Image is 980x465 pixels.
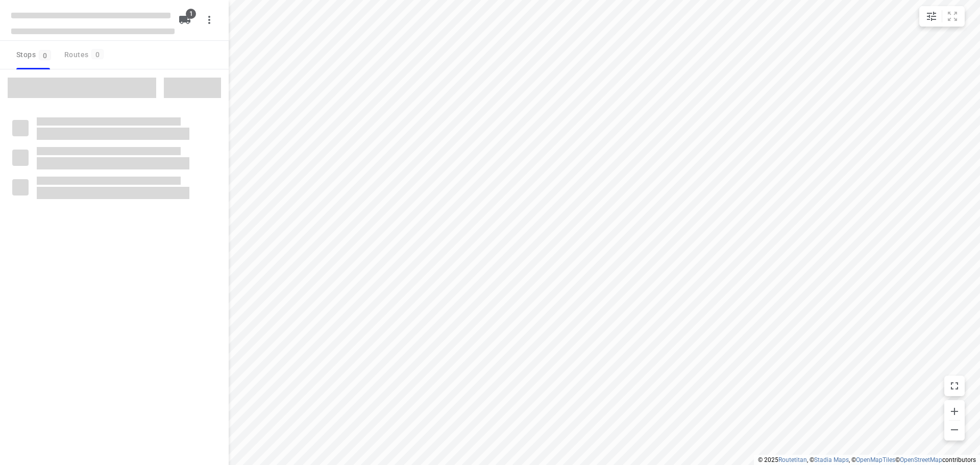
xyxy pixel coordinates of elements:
[856,456,895,463] a: OpenMapTiles
[778,456,807,463] a: Routetitan
[814,456,849,463] a: Stadia Maps
[758,456,976,463] li: © 2025 , © , © © contributors
[900,456,942,463] a: OpenStreetMap
[921,6,942,27] button: Map settings
[919,6,965,27] div: small contained button group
